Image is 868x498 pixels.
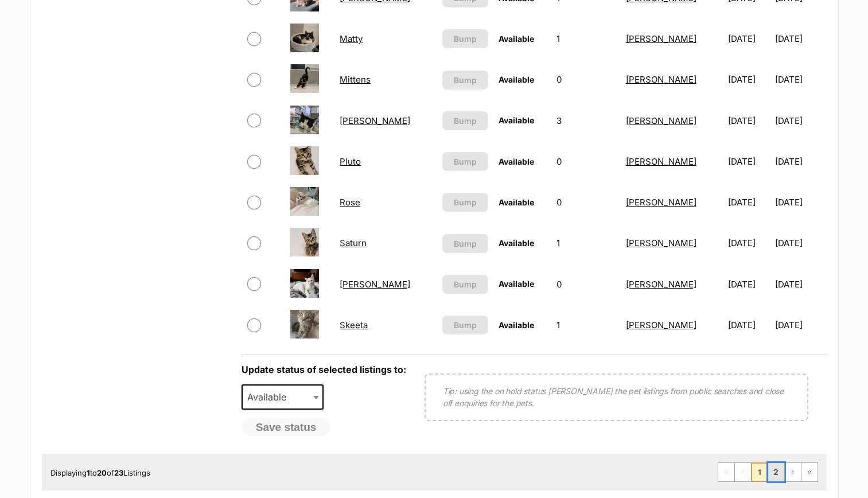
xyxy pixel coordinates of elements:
td: [DATE] [775,223,826,263]
span: Available [242,384,324,410]
a: [PERSON_NAME] [626,156,696,167]
span: Bump [454,278,477,290]
a: [PERSON_NAME] [626,33,696,44]
p: Tip: using the on hold status [PERSON_NAME] the pet listings from public searches and close off e... [443,385,790,409]
td: [DATE] [723,60,774,99]
a: Matty [340,33,363,44]
button: Bump [442,111,489,130]
td: [DATE] [775,182,826,222]
a: [PERSON_NAME] [626,74,696,85]
label: Update status of selected listings to: [242,364,406,375]
a: Page 2 [768,463,784,481]
button: Bump [442,316,489,334]
td: 0 [552,142,620,181]
a: Saturn [340,238,367,248]
td: [DATE] [775,142,826,181]
button: Bump [442,71,489,90]
span: Previous page [735,463,751,481]
span: Available [499,115,534,125]
a: Skeeta [340,320,368,330]
a: [PERSON_NAME] [340,279,410,290]
a: Next page [785,463,801,481]
a: [PERSON_NAME] [626,115,696,126]
td: 0 [552,182,620,222]
a: [PERSON_NAME] [626,320,696,330]
span: Available [499,238,534,248]
td: [DATE] [723,182,774,222]
span: Available [499,34,534,44]
span: Bump [454,33,477,45]
strong: 20 [97,468,107,477]
a: [PERSON_NAME] [340,115,410,126]
button: Bump [442,234,489,253]
td: [DATE] [775,305,826,345]
strong: 1 [87,468,90,477]
span: Available [499,279,534,289]
span: Bump [454,196,477,208]
td: [DATE] [723,305,774,345]
span: Bump [454,74,477,86]
a: Last page [801,463,818,481]
button: Bump [442,152,489,171]
td: 0 [552,60,620,99]
td: 1 [552,19,620,59]
span: Available [499,75,534,84]
span: Bump [454,238,477,250]
span: Bump [454,155,477,168]
span: Bump [454,319,477,331]
td: [DATE] [723,223,774,263]
td: [DATE] [775,101,826,141]
td: 1 [552,305,620,345]
span: Available [243,389,298,405]
strong: 23 [114,468,123,477]
a: Pluto [340,156,361,167]
a: [PERSON_NAME] [626,238,696,248]
a: [PERSON_NAME] [626,197,696,208]
td: 0 [552,264,620,304]
td: [DATE] [723,101,774,141]
nav: Pagination [718,462,818,482]
td: 3 [552,101,620,141]
button: Bump [442,275,489,294]
button: Bump [442,29,489,48]
td: [DATE] [723,264,774,304]
span: Page 1 [752,463,768,481]
span: Available [499,197,534,207]
a: Mittens [340,74,371,85]
td: [DATE] [723,142,774,181]
a: [PERSON_NAME] [626,279,696,290]
td: [DATE] [775,264,826,304]
span: Available [499,320,534,330]
td: [DATE] [723,19,774,59]
span: Displaying to of Listings [50,468,150,477]
td: [DATE] [775,19,826,59]
button: Save status [242,418,331,437]
td: 1 [552,223,620,263]
span: Available [499,157,534,166]
button: Bump [442,193,489,212]
a: Rose [340,197,360,208]
span: First page [718,463,734,481]
td: [DATE] [775,60,826,99]
span: Bump [454,115,477,127]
